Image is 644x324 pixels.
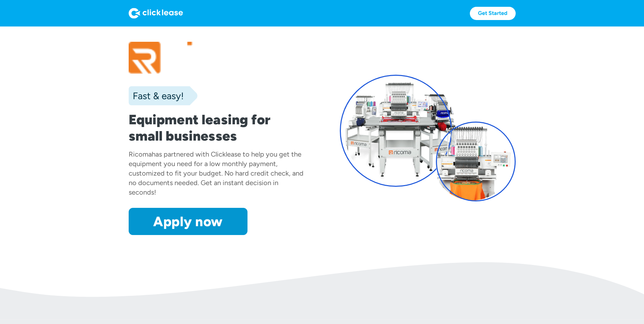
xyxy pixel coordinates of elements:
[129,89,184,103] div: Fast & easy!
[129,8,183,19] img: Logo
[129,111,305,144] h1: Equipment leasing for small businesses
[470,7,516,20] a: Get Started
[129,150,303,196] div: has partnered with Clicklease to help you get the equipment you need for a low monthly payment, c...
[129,150,152,158] div: Ricoma
[129,208,247,235] a: Apply now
